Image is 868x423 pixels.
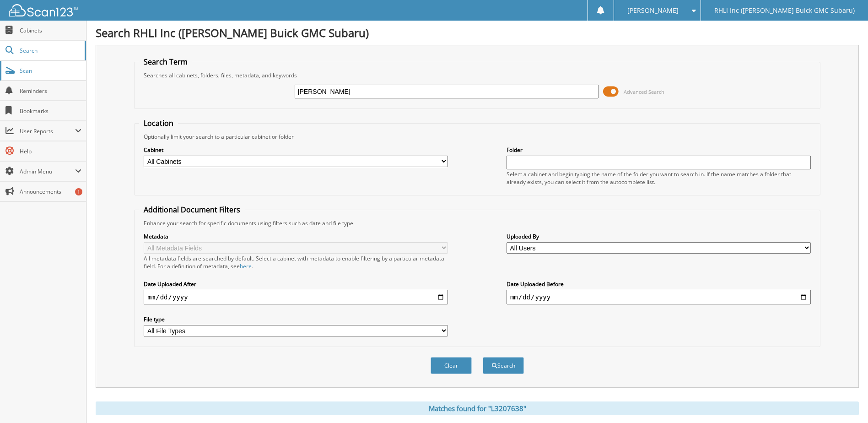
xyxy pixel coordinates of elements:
span: Announcements [20,188,81,195]
label: Cabinet [144,146,448,154]
input: start [144,290,448,304]
span: Reminders [20,87,81,95]
div: Enhance your search for specific documents using filters such as date and file type. [139,219,815,227]
span: User Reports [20,127,75,135]
label: File type [144,315,448,323]
div: Optionally limit your search to a particular cabinet or folder [139,133,815,141]
label: Metadata [144,233,448,240]
label: Folder [507,146,811,154]
h1: Search RHLI Inc ([PERSON_NAME] Buick GMC Subaru) [96,25,859,40]
label: Date Uploaded Before [507,280,811,288]
span: [PERSON_NAME] [627,8,679,13]
div: Select a cabinet and begin typing the name of the folder you want to search in. If the name match... [507,170,811,186]
span: Cabinets [20,27,81,34]
div: 1 [75,188,82,195]
button: Search [483,357,524,374]
img: scan123-logo-white.svg [9,4,78,16]
a: here [240,262,252,270]
span: Scan [20,67,81,75]
span: Advanced Search [624,88,664,95]
input: end [507,290,811,304]
label: Date Uploaded After [144,280,448,288]
span: Search [20,47,80,54]
legend: Additional Document Filters [139,205,245,215]
div: Searches all cabinets, folders, files, metadata, and keywords [139,71,815,79]
span: RHLI Inc ([PERSON_NAME] Buick GMC Subaru) [714,8,855,13]
div: All metadata fields are searched by default. Select a cabinet with metadata to enable filtering b... [144,255,448,270]
span: Bookmarks [20,107,81,115]
button: Clear [431,357,472,374]
span: Help [20,147,81,155]
div: Matches found for "L3207638" [96,401,859,415]
legend: Location [139,118,178,128]
span: Admin Menu [20,168,75,175]
legend: Search Term [139,57,192,67]
label: Uploaded By [507,233,811,240]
